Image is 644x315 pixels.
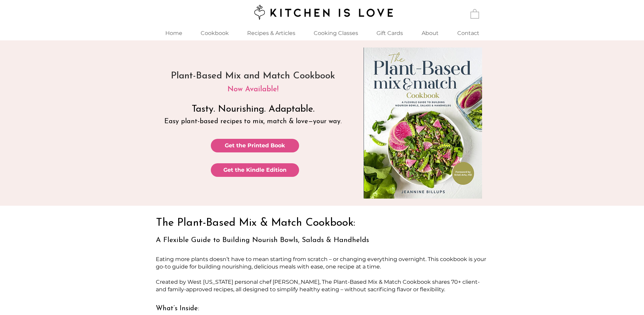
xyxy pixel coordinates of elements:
[225,142,285,149] span: Get the Printed Book
[305,26,367,40] div: Cooking Classes
[238,26,305,40] a: Recipes & Articles
[164,118,342,125] span: Easy plant-based recipes to mix, match & love—your way.
[211,139,299,152] a: Get the Printed Book
[244,26,299,40] p: Recipes & Articles
[367,26,412,40] a: Gift Cards
[373,26,406,40] p: Gift Cards
[156,218,355,228] span: The Plant-Based Mix & Match Cookbook:
[364,48,482,199] img: plant-based-mix-match-cookbook-cover-web.jpg
[156,237,369,244] span: A Flexible Guide to Building Nourish Bowls, Salads & Handhelds
[171,71,335,81] span: Plant-Based Mix and Match Cookbook
[454,26,483,40] p: Contact
[156,279,480,293] span: Created by West [US_STATE] personal chef [PERSON_NAME], The Plant-Based Mix & Match Cookbook shar...
[211,163,299,177] a: Get the Kindle Edition
[197,26,232,40] p: Cookbook
[250,4,394,21] img: Kitchen is Love logo
[310,26,362,40] p: Cooking Classes
[227,86,278,93] span: Now Available!
[412,26,448,40] a: About
[162,26,186,40] p: Home
[156,26,489,40] nav: Site
[156,305,199,312] span: What’s Inside:
[223,166,287,174] span: Get the Kindle Edition
[448,26,489,40] a: Contact
[192,26,238,40] a: Cookbook
[156,26,192,40] a: Home
[192,105,314,114] span: Tasty. Nourishing. Adaptable.​
[156,256,486,270] span: Eating more plants doesn’t have to mean starting from scratch – or changing everything overnight....
[418,26,442,40] p: About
